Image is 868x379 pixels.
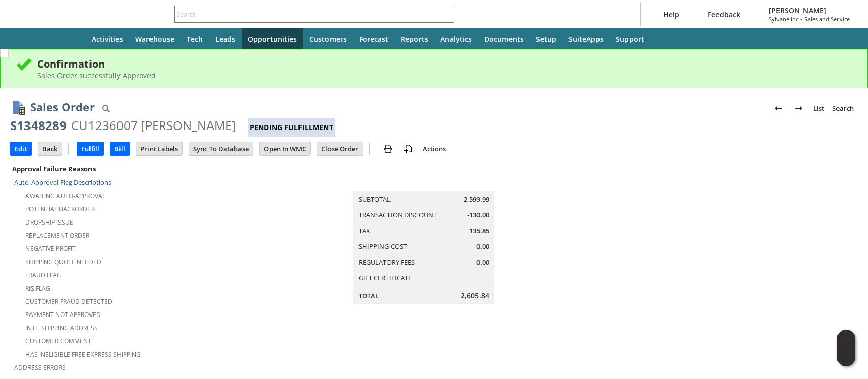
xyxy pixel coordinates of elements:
[358,258,415,267] a: Regulatory Fees
[25,192,105,200] a: Awaiting Auto-Approval
[14,178,111,187] a: Auto-Approval Flag Descriptions
[358,291,379,300] a: Total
[616,34,644,44] span: Support
[418,144,450,153] a: Actions
[25,258,101,266] a: Shipping Quote Needed
[568,34,604,44] span: SuiteApps
[43,33,55,45] svg: Shortcuts
[129,28,181,49] a: Warehouse
[402,143,414,155] img: add-record.svg
[309,34,347,44] span: Customers
[476,242,489,251] span: 0.00
[12,28,37,49] a: Recent Records
[248,34,297,44] span: Opportunities
[401,34,428,44] span: Reports
[536,34,556,44] span: Setup
[358,273,412,282] a: Gift Certificate
[37,57,852,71] div: Confirmation
[77,142,103,155] input: Fulfill
[38,142,62,155] input: Back
[11,142,31,155] input: Edit
[769,6,850,15] span: [PERSON_NAME]
[67,33,79,45] svg: Home
[25,337,92,345] a: Customer Comment
[85,28,129,49] a: Activities
[25,297,112,306] a: Customer Fraud Detected
[71,117,236,134] div: CU1236007 [PERSON_NAME]
[25,271,62,279] a: Fraud Flag
[440,8,452,20] svg: Search
[10,117,67,134] div: S1348289
[25,205,95,213] a: Potential Backorder
[25,324,98,332] a: Intl. Shipping Address
[189,142,253,155] input: Sync To Database
[100,102,112,114] img: Quick Find
[828,100,858,116] a: Search
[25,218,73,227] a: Dropship Issue
[358,195,391,204] a: Subtotal
[809,100,828,116] a: List
[440,34,472,44] span: Analytics
[37,28,61,49] div: Shortcuts
[837,349,855,367] span: Oracle Guided Learning Widget. To move around, please hold and drag
[10,162,289,175] div: Approval Failure Reasons
[110,142,129,155] input: Bill
[317,142,363,155] input: Close Order
[353,28,395,49] a: Forecast
[358,242,407,251] a: Shipping Cost
[248,118,335,137] div: Pending Fulfillment
[434,28,478,49] a: Analytics
[395,28,434,49] a: Reports
[18,33,31,45] svg: Recent Records
[187,34,203,44] span: Tech
[484,34,524,44] span: Documents
[37,71,852,80] div: Sales Order successfully Approved
[25,350,141,359] a: Has Ineligible Free Express Shipping
[478,28,530,49] a: Documents
[800,15,802,23] span: -
[303,28,353,49] a: Customers
[663,10,679,19] span: Help
[260,142,310,155] input: Open In WMC
[461,291,489,301] span: 2,605.84
[708,10,740,19] span: Feedback
[793,102,805,114] img: Next
[135,34,174,44] span: Warehouse
[469,226,489,236] span: 135.85
[25,284,50,293] a: RIS flag
[353,175,494,191] caption: Summary
[181,28,209,49] a: Tech
[30,99,95,115] h1: Sales Order
[382,143,394,155] img: print.svg
[25,231,89,240] a: Replacement Order
[359,34,388,44] span: Forecast
[837,330,855,366] iframe: Click here to launch Oracle Guided Learning Help Panel
[136,142,182,155] input: Print Labels
[464,195,489,204] span: 2,599.99
[476,258,489,267] span: 0.00
[562,28,610,49] a: SuiteApps
[530,28,562,49] a: Setup
[772,102,785,114] img: Previous
[14,363,66,372] a: Address Errors
[61,28,85,49] a: Home
[769,15,798,23] span: Sylvane Inc
[358,226,370,235] a: Tax
[25,310,101,319] a: Payment not approved
[175,8,440,20] input: Search
[92,34,123,44] span: Activities
[215,34,235,44] span: Leads
[209,28,242,49] a: Leads
[242,28,303,49] a: Opportunities
[25,244,76,253] a: Negative Profit
[610,28,650,49] a: Support
[467,210,489,220] span: -130.00
[804,15,850,23] span: Sales and Service
[358,210,437,219] a: Transaction Discount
